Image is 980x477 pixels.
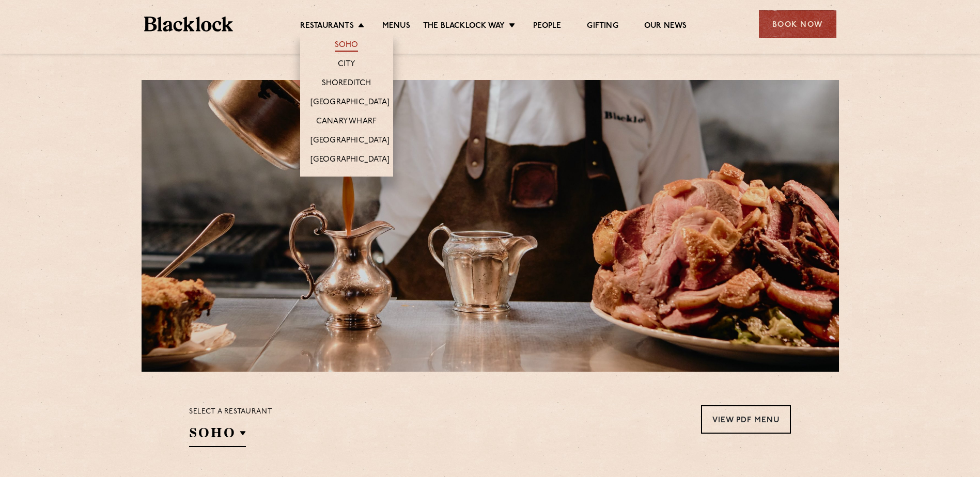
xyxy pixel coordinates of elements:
[382,21,410,33] a: Menus
[701,405,791,434] a: View PDF Menu
[644,21,687,33] a: Our News
[533,21,561,33] a: People
[759,10,836,38] div: Book Now
[587,21,618,33] a: Gifting
[338,59,355,71] a: City
[423,21,505,33] a: The Blacklock Way
[316,117,377,128] a: Canary Wharf
[189,405,272,419] p: Select a restaurant
[310,155,390,166] a: [GEOGRAPHIC_DATA]
[144,17,234,31] img: BL_Textured_Logo-footer-cropped.svg
[189,424,246,447] h2: SOHO
[310,98,390,109] a: [GEOGRAPHIC_DATA]
[335,40,359,52] a: Soho
[300,21,354,33] a: Restaurants
[322,78,371,90] a: Shoreditch
[310,136,390,147] a: [GEOGRAPHIC_DATA]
